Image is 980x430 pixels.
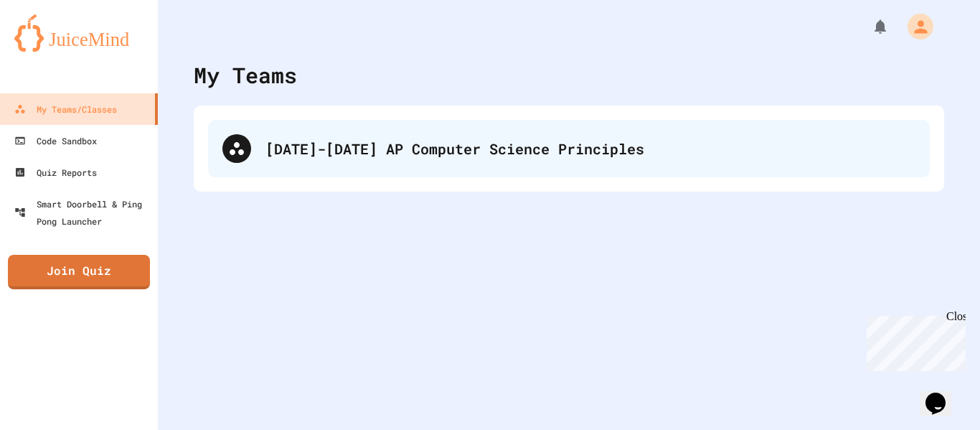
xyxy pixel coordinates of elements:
div: Quiz Reports [14,164,97,181]
div: My Teams [194,59,297,91]
div: Smart Doorbell & Ping Pong Launcher [14,195,152,230]
a: Join Quiz [8,255,150,289]
div: My Account [892,10,937,43]
div: My Teams/Classes [14,101,117,118]
div: [DATE]-[DATE] AP Computer Science Principles [208,120,930,177]
div: Chat with us now!Close [6,6,99,91]
img: logo-orange.svg [14,14,143,52]
div: Code Sandbox [14,132,97,149]
div: My Notifications [845,14,892,39]
iframe: chat widget [861,310,966,371]
div: [DATE]-[DATE] AP Computer Science Principles [265,138,915,159]
iframe: chat widget [920,373,966,416]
